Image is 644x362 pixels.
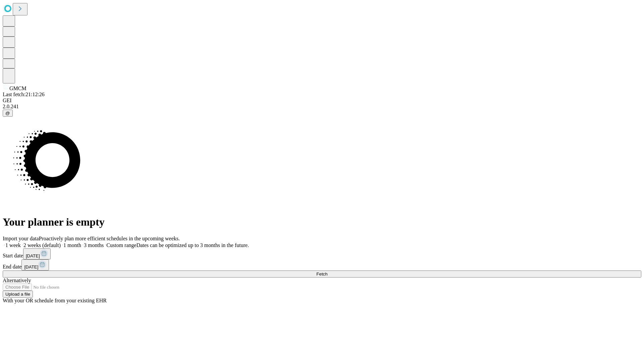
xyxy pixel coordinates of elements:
[5,111,10,116] span: @
[106,242,136,248] span: Custom range
[63,242,81,248] span: 1 month
[5,242,21,248] span: 1 week
[3,270,641,278] button: Fetch
[23,248,51,259] button: [DATE]
[9,85,26,91] span: GMCM
[3,236,39,241] span: Import your data
[3,298,107,303] span: With your OR schedule from your existing EHR
[21,259,49,270] button: [DATE]
[137,242,249,248] span: Dates can be optimized up to 3 months in the future.
[3,259,641,270] div: End date
[3,110,13,117] button: @
[39,236,180,241] span: Proactively plan more efficient schedules in the upcoming weeks.
[3,248,641,259] div: Start date
[3,216,641,228] h1: Your planner is empty
[3,92,45,97] span: Last fetch: 21:12:26
[316,271,327,277] span: Fetch
[3,278,31,283] span: Alternatively
[26,253,40,258] span: [DATE]
[3,291,33,298] button: Upload a file
[23,242,61,248] span: 2 weeks (default)
[3,98,641,104] div: GEI
[84,242,104,248] span: 3 months
[24,264,38,269] span: [DATE]
[3,104,641,110] div: 2.0.241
